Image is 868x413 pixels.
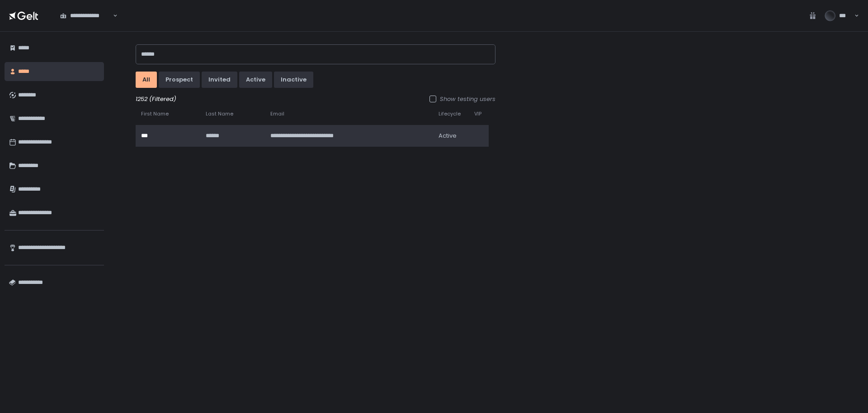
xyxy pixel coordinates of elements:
[202,72,237,88] button: invited
[159,72,200,88] button: prospect
[136,95,495,103] div: 1252 (Filtered)
[54,6,118,25] div: Search for option
[474,110,481,117] span: VIP
[439,110,461,117] span: Lifecycle
[112,11,112,20] input: Search for option
[142,76,150,84] div: All
[208,76,231,84] div: invited
[206,110,233,117] span: Last Name
[141,110,169,117] span: First Name
[439,132,457,140] span: active
[270,110,284,117] span: Email
[239,72,272,88] button: active
[136,72,157,88] button: All
[274,72,313,88] button: inactive
[281,76,307,84] div: inactive
[165,76,193,84] div: prospect
[246,76,265,84] div: active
